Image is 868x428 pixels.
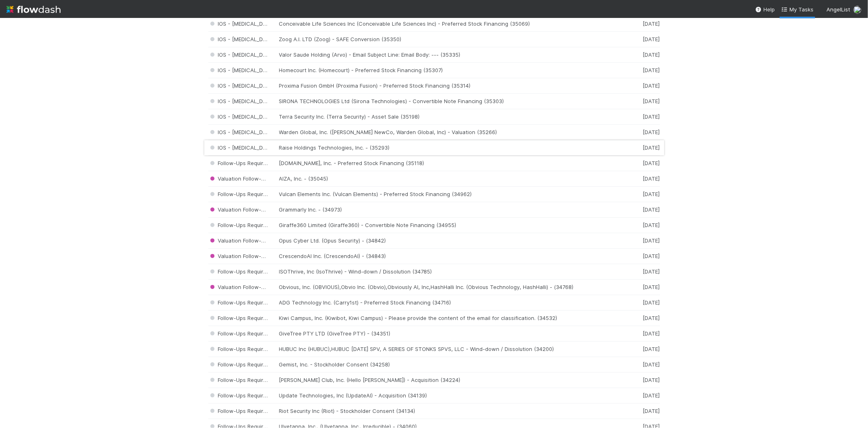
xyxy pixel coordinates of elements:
[279,51,611,58] div: Valor Saude Holding (Arvo) - Email Subject Line: Email Body: --- (35335)
[208,20,275,27] span: IOS - [MEDICAL_DATA]
[279,299,611,306] div: ADG Technology Inc. (Carry1st) - Preferred Stock Financing (34716)
[279,237,611,244] div: Opus Cyber Ltd. (Opus Security) - (34842)
[853,6,861,14] img: avatar_5106bb14-94e9-4897-80de-6ae81081f36d.png
[279,222,611,229] div: Giraffe360 Limited (Giraffe360) - Convertible Note Financing (34955)
[611,377,660,384] div: [DATE]
[611,408,660,415] div: [DATE]
[611,175,660,182] div: [DATE]
[208,67,275,73] span: IOS - [MEDICAL_DATA]
[208,299,270,306] span: Follow-Ups Required
[611,67,660,74] div: [DATE]
[208,98,275,104] span: IOS - [MEDICAL_DATA]
[208,237,295,244] span: Valuation Follow-Ups Required
[611,315,660,322] div: [DATE]
[279,160,611,167] div: [DOMAIN_NAME], Inc. - Preferred Stock Financing (35118)
[611,237,660,244] div: [DATE]
[208,253,295,259] span: Valuation Follow-Ups Required
[279,36,611,43] div: Zoog A.I. LTD (Zoog) - SAFE Conversion (35350)
[611,268,660,275] div: [DATE]
[279,113,611,120] div: Terra Security Inc. (Terra Security) - Asset Sale (35198)
[279,284,611,291] div: Obvious, Inc. (OBVIOUS),Obvio Inc. (Obvio),Obviously AI, Inc,HashHalli Inc. (Obvious Technology, ...
[611,36,660,43] div: [DATE]
[279,20,611,27] div: Conceivable Life Sciences Inc (Conceivable Life Sciences Inc) - Preferred Stock Financing (35069)
[208,268,270,275] span: Follow-Ups Required
[611,222,660,229] div: [DATE]
[208,284,295,290] span: Valuation Follow-Ups Required
[279,191,611,198] div: Vulcan Elements Inc. (Vulcan Elements) - Preferred Stock Financing (34962)
[279,175,611,182] div: AIZA, Inc. - (35045)
[208,206,295,213] span: Valuation Follow-Ups Required
[208,315,270,321] span: Follow-Ups Required
[611,51,660,58] div: [DATE]
[279,253,611,260] div: CrescendoAI Inc. (CrescendoAI) - (34843)
[611,113,660,120] div: [DATE]
[611,160,660,167] div: [DATE]
[279,392,611,399] div: Update Technologies, Inc (UpdateAI) - Acquisition (34139)
[611,129,660,136] div: [DATE]
[208,36,275,42] span: IOS - [MEDICAL_DATA]
[208,191,270,197] span: Follow-Ups Required
[208,346,270,352] span: Follow-Ups Required
[279,377,611,384] div: [PERSON_NAME] Club, Inc. (Hello [PERSON_NAME]) - Acquisition (34224)
[611,206,660,213] div: [DATE]
[755,5,775,13] div: Help
[208,408,270,414] span: Follow-Ups Required
[208,129,275,135] span: IOS - [MEDICAL_DATA]
[208,222,270,228] span: Follow-Ups Required
[611,284,660,291] div: [DATE]
[611,361,660,368] div: [DATE]
[611,392,660,399] div: [DATE]
[611,191,660,198] div: [DATE]
[279,268,611,275] div: ISOThrive, Inc (IsoThrive) - Wind-down / Dissolution (34785)
[611,299,660,306] div: [DATE]
[208,82,275,89] span: IOS - [MEDICAL_DATA]
[611,330,660,337] div: [DATE]
[279,129,611,136] div: Warden Global, Inc. ([PERSON_NAME] NewCo, Warden Global, Inc) - Valuation (35266)
[611,98,660,105] div: [DATE]
[208,160,270,166] span: Follow-Ups Required
[611,346,660,353] div: [DATE]
[279,346,611,353] div: HUBUC Inc (HUBUC),HUBUC [DATE] SPV, A SERIES OF STONKS SPVS, LLC - Wind-down / Dissolution (34200)
[208,113,275,120] span: IOS - [MEDICAL_DATA]
[208,175,295,182] span: Valuation Follow-Ups Required
[279,82,611,89] div: Proxima Fusion GmbH (Proxima Fusion) - Preferred Stock Financing (35314)
[208,51,275,58] span: IOS - [MEDICAL_DATA]
[611,253,660,260] div: [DATE]
[208,377,270,383] span: Follow-Ups Required
[7,2,61,16] img: logo-inverted-e16ddd16eac7371096b0.svg
[279,408,611,415] div: Riot Security Inc (Riot) - Stockholder Consent (34134)
[279,206,611,213] div: Grammarly Inc. - (34973)
[279,330,611,337] div: GiveTree PTY LTD (GiveTree PTY) - (34351)
[781,6,813,13] span: My Tasks
[279,67,611,74] div: Homecourt Inc. (Homecourt) - Preferred Stock Financing (35307)
[208,392,270,399] span: Follow-Ups Required
[208,330,270,337] span: Follow-Ups Required
[279,361,611,368] div: Gemist, Inc. - Stockholder Consent (34258)
[826,6,850,13] span: AngelList
[208,361,270,368] span: Follow-Ups Required
[279,315,611,322] div: Kiwi Campus, Inc. (Kiwibot, Kiwi Campus) - Please provide the content of the email for classifica...
[279,98,611,105] div: SIRONA TECHNOLOGIES Ltd (Sirona Technologies) - Convertible Note Financing (35303)
[611,20,660,27] div: [DATE]
[781,5,813,13] a: My Tasks
[611,82,660,89] div: [DATE]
